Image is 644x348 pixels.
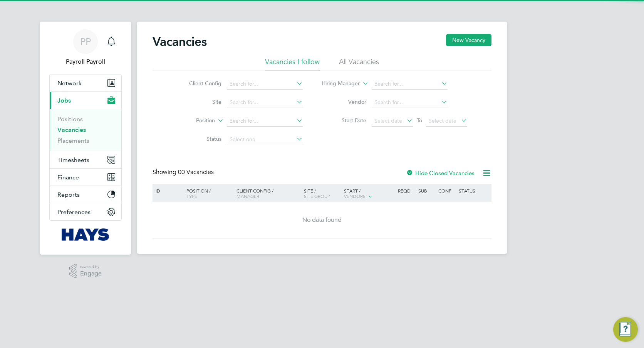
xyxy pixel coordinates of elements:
[227,97,303,108] input: Search for...
[322,117,366,124] label: Start Date
[372,79,448,90] input: Search for...
[153,168,215,176] div: Showing
[227,79,303,90] input: Search for...
[50,109,121,151] div: Jobs
[178,168,214,176] span: 00 Vacancies
[57,115,83,123] a: Positions
[57,208,91,216] span: Preferences
[429,117,456,124] span: Select date
[177,98,221,105] label: Site
[446,34,491,46] button: New Vacancy
[57,126,86,133] a: Vacancies
[154,184,181,197] div: ID
[50,169,121,186] button: Finance
[177,80,221,87] label: Client Config
[57,97,71,104] span: Jobs
[50,92,121,109] button: Jobs
[181,184,235,203] div: Position /
[50,151,121,168] button: Timesheets
[49,57,122,66] span: Payroll Payroll
[416,184,436,197] div: Sub
[80,37,91,47] span: PP
[406,169,475,177] label: Hide Closed Vacancies
[227,116,303,127] input: Search for...
[236,193,259,199] span: Manager
[414,115,424,125] span: To
[57,137,89,144] a: Placements
[153,34,207,49] h2: Vacancies
[342,184,396,203] div: Start /
[50,203,121,220] button: Preferences
[154,216,490,224] div: No data found
[374,117,402,124] span: Select date
[396,184,416,197] div: Reqd
[49,29,122,66] a: PPPayroll Payroll
[315,80,360,88] label: Hiring Manager
[265,57,320,71] li: Vacancies I follow
[171,117,215,125] label: Position
[613,317,638,342] button: Engage Resource Center
[40,22,131,255] nav: Main navigation
[344,193,366,199] span: Vendors
[49,228,122,241] a: Go to home page
[57,156,89,164] span: Timesheets
[57,191,80,198] span: Reports
[62,228,110,241] img: hays-logo-retina.png
[57,174,79,181] span: Finance
[235,184,302,203] div: Client Config /
[457,184,490,197] div: Status
[322,98,366,105] label: Vendor
[302,184,342,203] div: Site /
[80,270,102,277] span: Engage
[186,193,197,199] span: Type
[177,135,221,142] label: Status
[304,193,330,199] span: Site Group
[50,186,121,203] button: Reports
[227,134,303,145] input: Select one
[57,79,82,87] span: Network
[372,97,448,108] input: Search for...
[436,184,456,197] div: Conf
[69,264,102,279] a: Powered byEngage
[339,57,379,71] li: All Vacancies
[80,264,102,270] span: Powered by
[50,74,121,91] button: Network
